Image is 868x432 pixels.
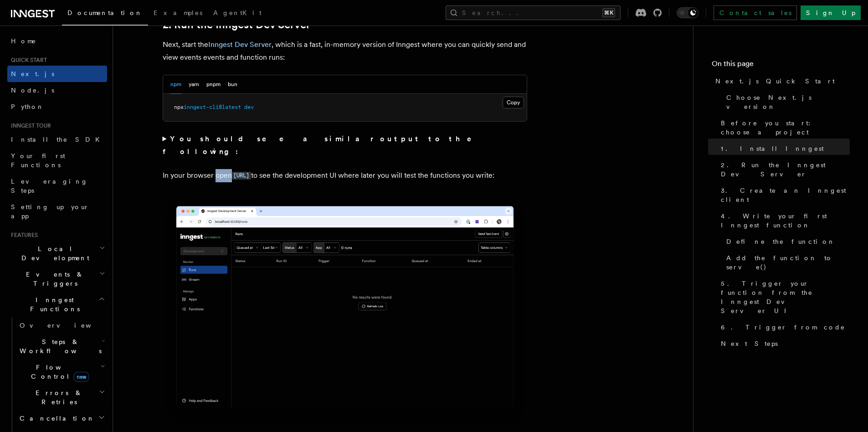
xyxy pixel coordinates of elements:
span: Before you start: choose a project [721,118,850,137]
span: npx [174,104,184,110]
span: 4. Write your first Inngest function [721,211,850,230]
span: Setting up your app [11,203,89,220]
span: Define the function [726,237,835,246]
a: 1. Install Inngest [717,140,850,157]
span: Next.js Quick Start [715,77,835,86]
button: Inngest Functions [7,292,107,317]
a: Next Steps [717,335,850,352]
span: Add the function to serve() [726,253,850,272]
span: Features [7,231,38,239]
span: Next Steps [721,339,778,348]
span: Node.js [11,87,54,94]
a: 6. Trigger from code [717,319,850,335]
span: Documentation [67,9,143,16]
a: Next.js [7,66,107,82]
span: Examples [154,9,202,16]
span: Inngest Functions [7,295,98,314]
button: Steps & Workflows [16,334,107,359]
a: Inngest Dev Server [208,40,272,49]
a: Setting up your app [7,199,107,224]
span: inngest-cli@latest [184,104,241,110]
span: Quick start [7,57,47,64]
span: 3. Create an Inngest client [721,186,850,204]
a: Home [7,33,107,49]
button: Flow Controlnew [16,359,107,385]
button: yarn [189,75,199,94]
span: 2. Run the Inngest Dev Server [721,160,850,179]
code: [URL] [232,172,251,180]
a: Node.js [7,82,107,98]
button: Local Development [7,241,107,266]
a: Your first Functions [7,148,107,173]
button: Copy [503,97,524,108]
button: Search...⌘K [446,5,621,20]
a: Sign Up [801,5,861,20]
span: dev [244,104,254,110]
button: Errors & Retries [16,385,107,410]
span: AgentKit [213,9,262,16]
span: Your first Functions [11,152,65,169]
span: 1. Install Inngest [721,144,824,153]
a: [URL] [232,171,251,180]
span: Leveraging Steps [11,178,88,194]
img: Inngest Dev Server's 'Runs' tab with no data [163,197,527,426]
span: Flow Control [16,363,100,381]
p: In your browser open to see the development UI where later you will test the functions you write: [163,169,527,182]
span: Inngest tour [7,122,51,129]
h4: On this page [712,58,850,73]
a: 5. Trigger your function from the Inngest Dev Server UI [717,275,850,319]
span: Local Development [7,244,99,262]
span: Next.js [11,70,54,77]
a: Python [7,98,107,115]
a: Next.js Quick Start [712,73,850,89]
a: Documentation [62,3,148,26]
button: Cancellation [16,410,107,427]
a: 3. Create an Inngest client [717,182,850,208]
a: Examples [148,3,208,25]
summary: You should see a similar output to the following: [163,133,527,158]
span: Overview [20,322,113,329]
a: 2. Run the Inngest Dev Server [717,157,850,182]
span: Cancellation [16,414,95,423]
button: npm [170,75,181,94]
span: 5. Trigger your function from the Inngest Dev Server UI [721,279,850,315]
a: Define the function [723,233,850,250]
a: Before you start: choose a project [717,115,850,140]
span: Steps & Workflows [16,337,102,355]
a: Choose Next.js version [723,89,850,115]
button: Events & Triggers [7,266,107,292]
button: pnpm [206,75,221,94]
a: Overview [16,317,107,334]
span: Python [11,103,44,110]
a: Install the SDK [7,131,107,148]
strong: You should see a similar output to the following: [163,134,485,156]
span: Install the SDK [11,136,105,143]
span: 6. Trigger from code [721,323,845,332]
a: Leveraging Steps [7,173,107,199]
a: Contact sales [714,5,797,20]
span: new [74,372,89,382]
p: Next, start the , which is a fast, in-memory version of Inngest where you can quickly send and vi... [163,38,527,64]
span: Choose Next.js version [726,93,850,111]
a: Add the function to serve() [723,250,850,275]
a: AgentKit [208,3,267,25]
span: Home [11,36,36,46]
button: Toggle dark mode [677,7,699,18]
kbd: ⌘K [602,8,615,17]
a: 4. Write your first Inngest function [717,208,850,233]
span: Events & Triggers [7,270,99,288]
span: Errors & Retries [16,388,99,406]
button: bun [228,75,237,94]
